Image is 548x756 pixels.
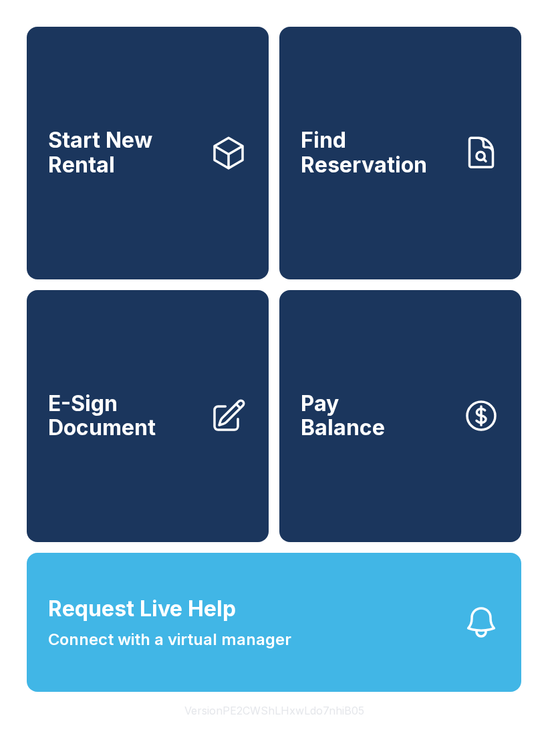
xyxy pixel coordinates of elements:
span: Pay Balance [301,392,385,440]
a: E-Sign Document [27,290,269,543]
a: Start New Rental [27,27,269,279]
span: Request Live Help [48,593,236,625]
a: PayBalance [279,290,521,543]
span: Start New Rental [48,128,199,177]
a: Find Reservation [279,27,521,279]
span: Connect with a virtual manager [48,628,291,652]
button: VersionPE2CWShLHxwLdo7nhiB05 [174,692,375,729]
span: E-Sign Document [48,392,199,440]
button: Request Live HelpConnect with a virtual manager [27,553,521,692]
span: Find Reservation [301,128,452,177]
